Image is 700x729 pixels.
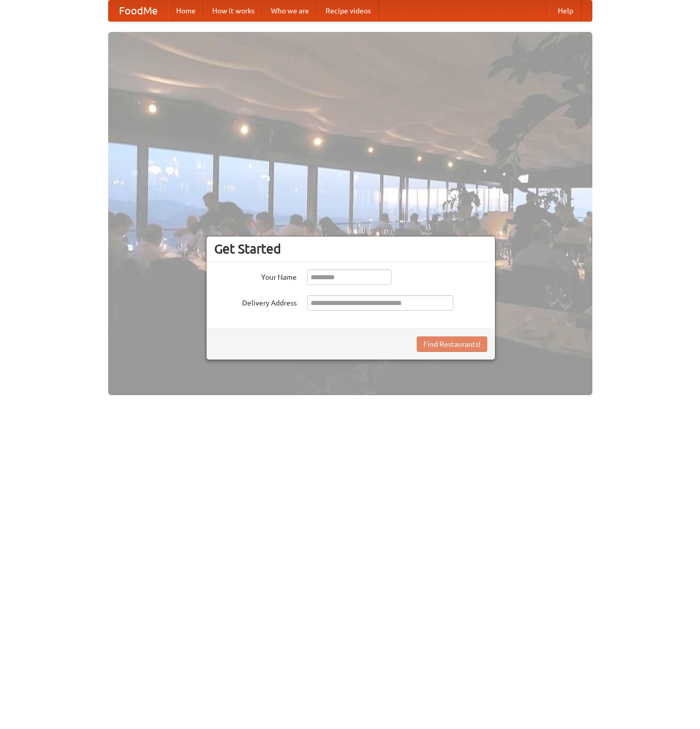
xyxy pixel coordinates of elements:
[417,336,487,352] button: Find Restaurants!
[263,1,317,21] a: Who we are
[317,1,379,21] a: Recipe videos
[168,1,204,21] a: Home
[214,295,297,308] label: Delivery Address
[550,1,582,21] a: Help
[214,269,297,282] label: Your Name
[109,1,168,21] a: FoodMe
[214,241,487,257] h3: Get Started
[204,1,263,21] a: How it works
